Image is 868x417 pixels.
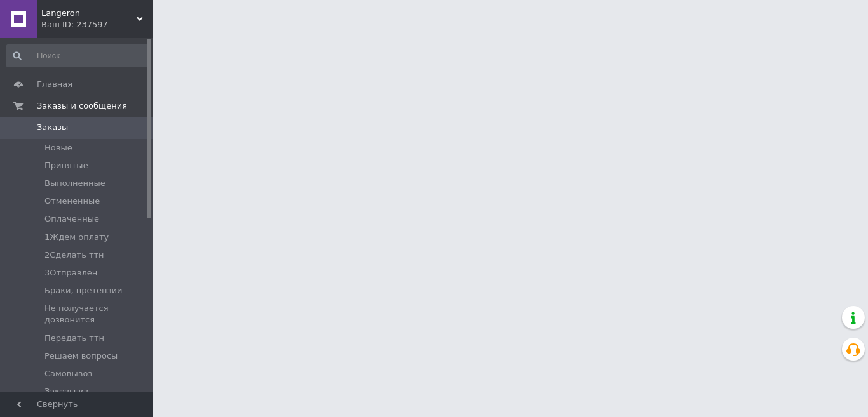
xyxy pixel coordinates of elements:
span: Новые [44,142,72,154]
span: Решаем вопросы [44,350,118,362]
span: Не получается дозвонится [44,303,149,326]
span: Главная [37,79,72,90]
span: Передать ттн [44,333,104,344]
span: Оплаченные [44,213,99,225]
span: Браки, претензии [44,285,122,296]
span: Заказы из [GEOGRAPHIC_DATA] [44,386,149,409]
span: Отмененные [44,195,100,207]
span: Заказы и сообщения [37,100,127,112]
span: Принятые [44,160,88,171]
span: Заказы [37,122,68,133]
span: Выполненные [44,178,105,189]
span: 3Отправлен [44,267,97,279]
span: 1Ждем оплату [44,232,109,243]
span: Самовывоз [44,368,92,380]
div: Ваш ID: 237597 [41,19,153,30]
input: Поиск [6,44,150,67]
span: Langeron [41,8,137,19]
span: 2Сделать ттн [44,249,104,261]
